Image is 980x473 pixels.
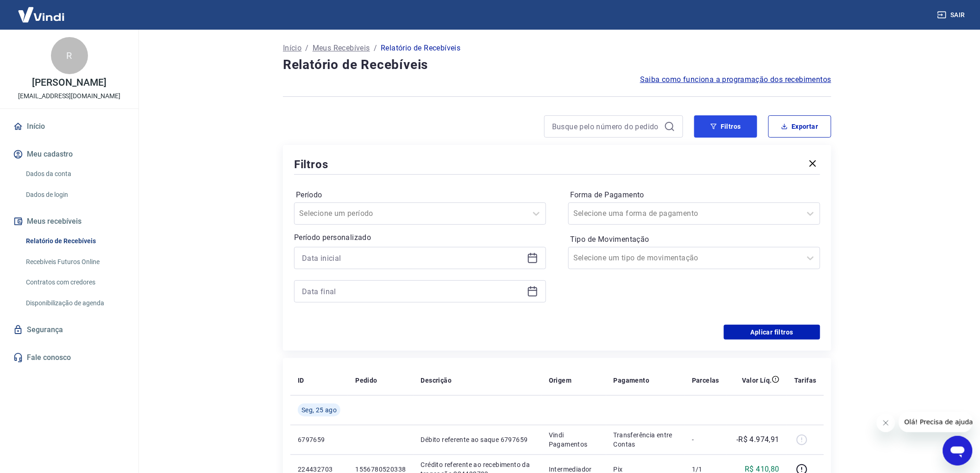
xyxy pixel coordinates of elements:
[302,405,337,415] span: Seg, 25 ago
[11,211,127,232] button: Meus recebíveis
[794,376,817,385] p: Tarifas
[614,430,677,449] p: Transferência entre Contas
[6,6,78,14] span: Olá! Precisa de ajuda?
[570,189,818,201] label: Forma de Pagamento
[22,185,127,204] a: Dados de login
[692,376,719,385] p: Parcelas
[313,43,370,54] a: Meus Recebíveis
[11,347,127,368] a: Fale conosco
[294,232,546,243] p: Período personalizado
[11,116,127,137] a: Início
[549,430,599,449] p: Vindi Pagamentos
[694,115,757,138] button: Filtros
[570,234,818,245] label: Tipo de Movimentação
[298,435,340,444] p: 6797659
[355,376,377,385] p: Pedido
[724,325,820,340] button: Aplicar filtros
[552,120,660,133] input: Busque pelo número do pedido
[302,251,523,265] input: Data inicial
[298,376,304,385] p: ID
[736,434,779,445] p: -R$ 4.974,91
[374,43,377,54] p: /
[11,144,127,164] button: Meu cadastro
[296,189,544,201] label: Período
[614,376,650,385] p: Pagamento
[421,376,452,385] p: Descrição
[283,56,831,74] h4: Relatório de Recebíveis
[302,284,523,298] input: Data final
[943,436,973,466] iframe: Botão para abrir a janela de mensagens
[305,43,308,54] p: /
[283,43,302,54] a: Início
[32,78,106,88] p: [PERSON_NAME]
[11,0,71,29] img: Vindi
[18,91,120,101] p: [EMAIL_ADDRESS][DOMAIN_NAME]
[549,376,572,385] p: Origem
[381,43,460,54] p: Relatório de Recebíveis
[11,320,127,340] a: Segurança
[22,273,127,292] a: Contratos com credores
[936,6,969,24] button: Sair
[294,157,328,172] h5: Filtros
[22,294,127,313] a: Disponibilização de agenda
[51,37,88,74] div: R
[22,252,127,271] a: Recebíveis Futuros Online
[22,232,127,251] a: Relatório de Recebíveis
[692,435,719,444] p: -
[742,376,772,385] p: Valor Líq.
[421,435,534,444] p: Débito referente ao saque 6797659
[640,74,831,85] a: Saiba como funciona a programação dos recebimentos
[22,164,127,183] a: Dados da conta
[899,412,973,432] iframe: Mensagem da empresa
[768,115,831,138] button: Exportar
[877,414,895,432] iframe: Fechar mensagem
